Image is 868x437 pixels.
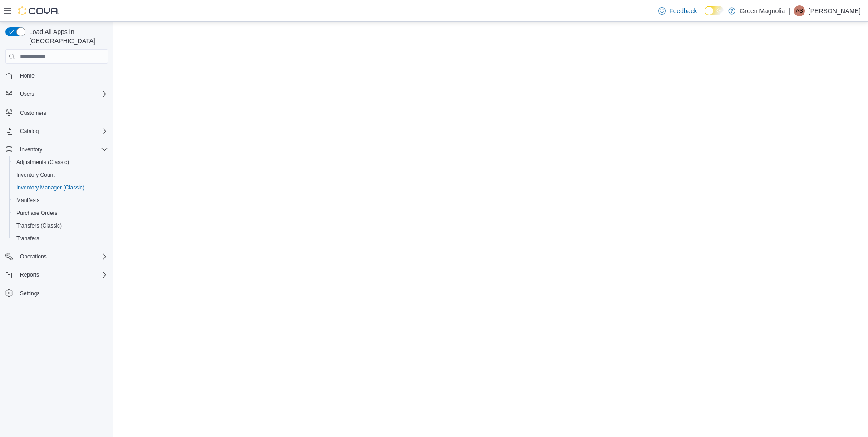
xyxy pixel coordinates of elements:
[20,109,46,117] span: Customers
[16,144,108,155] span: Inventory
[16,222,62,229] span: Transfers (Classic)
[809,5,861,16] p: [PERSON_NAME]
[9,156,112,169] button: Adjustments (Classic)
[669,6,697,15] span: Feedback
[9,219,112,232] button: Transfers (Classic)
[16,126,42,137] button: Catalog
[20,90,34,98] span: Users
[13,233,108,244] span: Transfers
[2,125,112,138] button: Catalog
[13,220,65,231] a: Transfers (Classic)
[13,233,43,244] a: Transfers
[705,6,724,15] input: Dark Mode
[16,89,108,99] span: Users
[9,169,112,181] button: Inventory Count
[16,269,43,280] button: Reports
[13,157,73,168] a: Adjustments (Classic)
[655,2,700,20] a: Feedback
[16,251,108,262] span: Operations
[16,235,39,242] span: Transfers
[2,287,112,300] button: Settings
[25,27,108,45] span: Load All Apps in [GEOGRAPHIC_DATA]
[2,69,112,82] button: Home
[16,89,38,99] button: Users
[16,107,108,118] span: Customers
[16,144,46,155] button: Inventory
[16,251,50,262] button: Operations
[16,269,108,280] span: Reports
[16,197,39,204] span: Manifests
[13,169,59,180] a: Inventory Count
[9,181,112,194] button: Inventory Manager (Classic)
[18,6,59,15] img: Cova
[16,288,108,299] span: Settings
[16,70,38,81] a: Home
[740,5,785,16] p: Green Magnolia
[20,128,39,135] span: Catalog
[20,72,35,79] span: Home
[16,126,108,137] span: Catalog
[2,88,112,100] button: Users
[20,290,39,297] span: Settings
[13,182,108,193] span: Inventory Manager (Classic)
[16,171,55,179] span: Inventory Count
[2,143,112,156] button: Inventory
[2,106,112,119] button: Customers
[20,146,42,153] span: Inventory
[13,195,108,206] span: Manifests
[9,207,112,219] button: Purchase Orders
[796,5,803,16] span: AS
[5,65,108,323] nav: Complex example
[16,108,50,119] a: Customers
[16,70,108,81] span: Home
[9,194,112,207] button: Manifests
[13,182,88,193] a: Inventory Manager (Classic)
[13,208,61,218] a: Purchase Orders
[2,268,112,281] button: Reports
[9,232,112,245] button: Transfers
[13,195,43,206] a: Manifests
[794,5,805,16] div: Aja Shaw
[13,220,108,231] span: Transfers (Classic)
[20,253,47,260] span: Operations
[13,157,108,168] span: Adjustments (Classic)
[13,208,108,218] span: Purchase Orders
[2,250,112,263] button: Operations
[789,5,790,16] p: |
[16,184,84,191] span: Inventory Manager (Classic)
[16,288,43,299] a: Settings
[16,209,58,217] span: Purchase Orders
[20,271,39,278] span: Reports
[16,159,69,166] span: Adjustments (Classic)
[13,169,108,180] span: Inventory Count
